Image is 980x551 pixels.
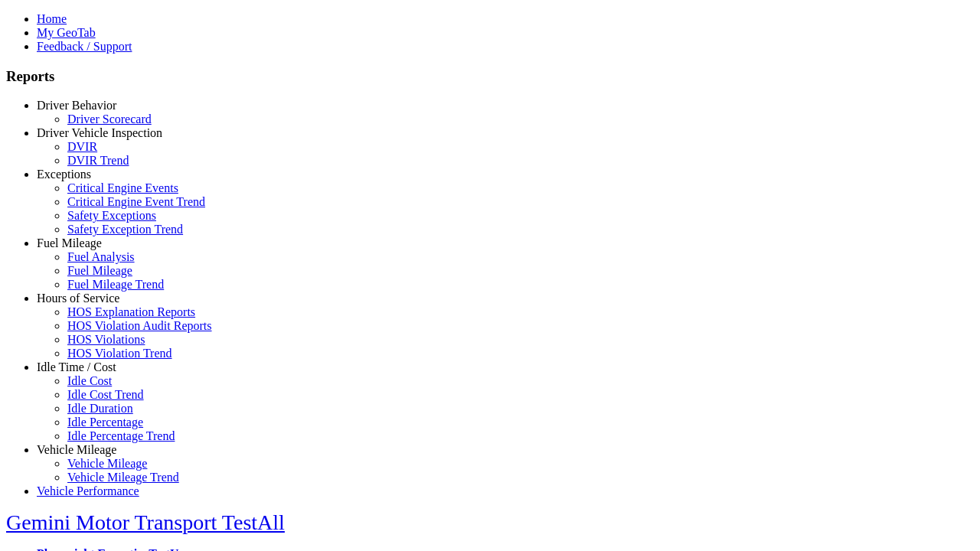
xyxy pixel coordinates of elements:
[67,181,178,194] a: Critical Engine Events
[67,154,129,167] a: DVIR Trend
[67,402,133,415] a: Idle Duration
[37,99,116,112] a: Driver Behavior
[37,484,139,497] a: Vehicle Performance
[67,305,195,318] a: HOS Explanation Reports
[6,68,974,85] h3: Reports
[67,209,156,222] a: Safety Exceptions
[67,319,212,332] a: HOS Violation Audit Reports
[67,471,179,484] a: Vehicle Mileage Trend
[67,264,132,277] a: Fuel Mileage
[37,40,132,53] a: Feedback / Support
[37,360,116,373] a: Idle Time / Cost
[37,168,91,181] a: Exceptions
[37,236,102,249] a: Fuel Mileage
[67,195,205,208] a: Critical Engine Event Trend
[67,457,147,470] a: Vehicle Mileage
[67,388,144,401] a: Idle Cost Trend
[67,429,175,442] a: Idle Percentage Trend
[67,140,97,153] a: DVIR
[67,333,145,346] a: HOS Violations
[37,443,116,456] a: Vehicle Mileage
[37,292,119,305] a: Hours of Service
[37,26,96,39] a: My GeoTab
[67,250,135,263] a: Fuel Analysis
[6,510,285,534] a: Gemini Motor Transport TestAll
[67,374,112,387] a: Idle Cost
[67,223,183,236] a: Safety Exception Trend
[37,12,67,25] a: Home
[67,416,143,429] a: Idle Percentage
[67,347,172,360] a: HOS Violation Trend
[67,112,152,126] a: Driver Scorecard
[67,278,164,291] a: Fuel Mileage Trend
[37,126,162,139] a: Driver Vehicle Inspection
